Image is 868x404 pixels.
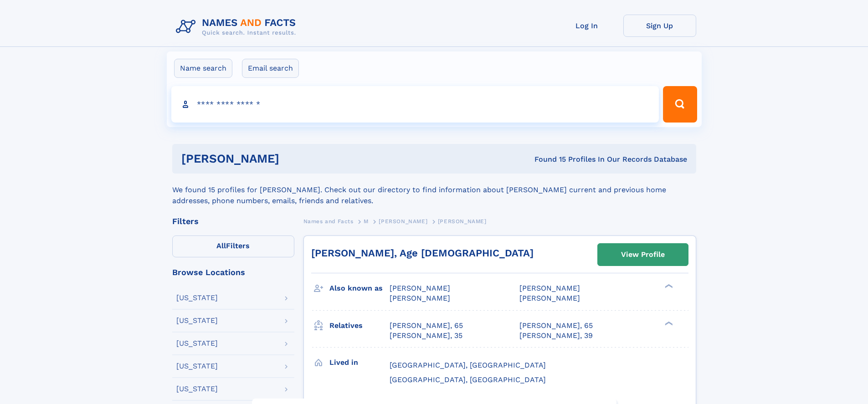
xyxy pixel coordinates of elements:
[550,15,623,37] a: Log In
[172,235,294,257] label: Filters
[390,375,546,384] span: [GEOGRAPHIC_DATA], [GEOGRAPHIC_DATA]
[181,153,407,164] h1: [PERSON_NAME]
[390,294,450,302] span: [PERSON_NAME]
[329,318,390,333] h3: Relatives
[407,154,687,164] div: Found 15 Profiles In Our Records Database
[176,340,218,347] div: [US_STATE]
[364,218,369,225] span: M
[172,174,696,206] div: We found 15 profiles for [PERSON_NAME]. Check out our directory to find information about [PERSON...
[176,317,218,324] div: [US_STATE]
[438,218,487,225] span: [PERSON_NAME]
[329,355,390,370] h3: Lived in
[379,215,427,227] a: [PERSON_NAME]
[519,321,593,331] a: [PERSON_NAME], 65
[174,59,232,78] label: Name search
[390,361,546,369] span: [GEOGRAPHIC_DATA], [GEOGRAPHIC_DATA]
[311,247,534,259] a: [PERSON_NAME], Age [DEMOGRAPHIC_DATA]
[242,59,299,78] label: Email search
[663,86,697,123] button: Search Button
[172,217,294,225] div: Filters
[364,215,369,227] a: M
[598,244,688,266] a: View Profile
[216,241,226,250] span: All
[663,320,673,326] div: ❯
[663,283,673,289] div: ❯
[623,15,696,37] a: Sign Up
[176,363,218,370] div: [US_STATE]
[390,284,450,292] span: [PERSON_NAME]
[379,218,427,225] span: [PERSON_NAME]
[621,244,665,265] div: View Profile
[390,321,463,331] a: [PERSON_NAME], 65
[390,331,462,341] a: [PERSON_NAME], 35
[176,294,218,302] div: [US_STATE]
[176,385,218,393] div: [US_STATE]
[519,294,580,302] span: [PERSON_NAME]
[303,215,354,227] a: Names and Facts
[519,284,580,292] span: [PERSON_NAME]
[172,268,294,276] div: Browse Locations
[329,281,390,296] h3: Also known as
[519,331,593,341] a: [PERSON_NAME], 39
[171,86,659,123] input: search input
[172,15,303,39] img: Logo Names and Facts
